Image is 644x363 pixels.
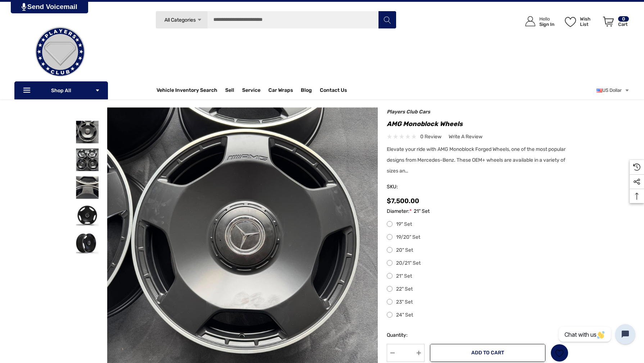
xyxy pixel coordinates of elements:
a: Wish List Wish List [562,9,600,34]
label: Diameter: [387,207,568,216]
label: 23" Set [387,298,568,306]
img: AMG Monoblock Wheels [76,176,99,199]
h1: AMG Monoblock Wheels [387,118,568,130]
p: Sign In [539,22,554,27]
img: Players Club | Cars For Sale [24,16,96,88]
svg: Icon User Account [525,16,535,26]
img: AMG Monoblock Wheels [76,204,99,227]
p: Hello [539,16,554,22]
button: Search [378,11,396,29]
a: Car Wraps [268,83,301,98]
a: Service [242,87,260,95]
svg: Social Media [633,178,640,185]
label: Quantity: [387,331,425,340]
a: Sell [225,83,242,98]
label: 20/21" Set [387,259,568,268]
a: Vehicle Inventory Search [157,87,217,95]
img: AMG Monoblock Wheels [76,232,99,254]
label: 19" Set [387,220,568,229]
button: Add to Cart [430,344,545,362]
svg: Top [630,193,644,200]
span: Sell [225,87,234,95]
p: Shop All [14,81,108,99]
span: $7,500.00 [387,197,419,205]
label: 22" Set [387,285,568,293]
svg: Wish List [565,17,576,27]
span: Write a Review [449,134,482,140]
a: Wish List [550,344,568,362]
svg: Icon Arrow Down [95,88,100,93]
svg: Review Your Cart [603,17,614,27]
svg: Icon Line [22,86,33,95]
a: All Categories Icon Arrow Down Icon Arrow Up [155,11,208,29]
p: 0 [618,16,629,22]
span: 0 review [420,132,441,141]
span: SKU: [387,182,423,192]
a: Write a Review [449,132,482,141]
p: Wish List [580,16,599,27]
label: 21" Set [387,272,568,281]
img: AMG Monoblock Wheels [76,148,99,171]
a: USD [597,83,630,98]
span: All Categories [164,17,195,23]
svg: Wish List [555,349,564,357]
span: 21" Set [414,207,430,216]
img: PjwhLS0gR2VuZXJhdG9yOiBHcmF2aXQuaW8gLS0+PHN2ZyB4bWxucz0iaHR0cDovL3d3dy53My5vcmcvMjAwMC9zdmciIHhtb... [22,3,26,11]
span: Car Wraps [268,87,293,95]
img: AMG Monoblock Wheels [76,121,99,143]
svg: Recently Viewed [633,163,640,171]
label: 20" Set [387,246,568,255]
span: Elevate your ride with AMG Monoblock Forged Wheels, one of the most popular designs from Mercedes... [387,146,566,174]
svg: Icon Arrow Down [197,17,202,23]
a: Contact Us [320,87,347,95]
label: 19/20" Set [387,233,568,242]
a: Blog [301,87,312,95]
a: Players Club Cars [387,109,430,115]
a: Cart with 0 items [600,9,630,37]
label: 24" Set [387,311,568,319]
a: Sign in [517,9,558,34]
p: Cart [618,22,629,27]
